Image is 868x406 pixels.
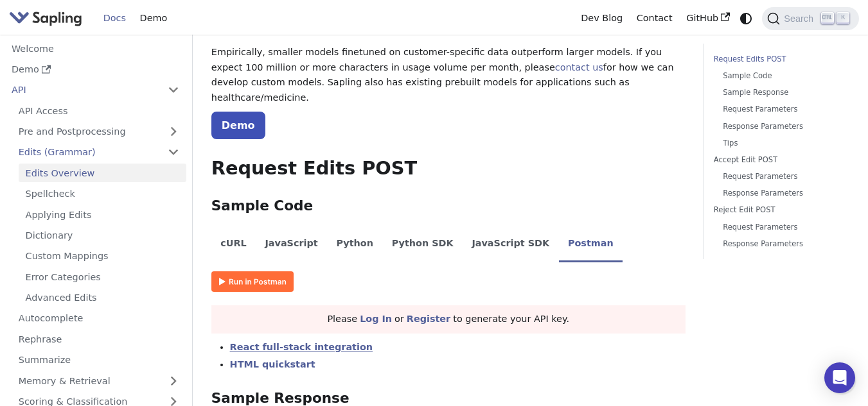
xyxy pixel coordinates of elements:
a: Dev Blog [574,8,629,28]
button: Search (Ctrl+K) [762,7,858,30]
span: Search [780,13,821,24]
a: Log In [360,314,392,324]
a: Request Edits POST [714,53,845,65]
a: Request Parameters [723,171,840,183]
div: Please or to generate your API key. [211,305,686,334]
a: Tips [723,137,840,149]
a: Sapling.ai [9,9,87,28]
p: Empirically, smaller models finetuned on customer-specific data outperform larger models. If you ... [211,45,686,106]
a: Demo [4,60,186,79]
a: Edits (Grammar) [12,143,186,162]
a: Contact [630,8,680,28]
a: Memory & Retrieval [12,371,186,390]
a: API Access [12,101,186,120]
img: Run in Postman [211,271,294,292]
kbd: K [837,12,849,24]
a: React full-stack integration [230,342,373,352]
a: Applying Edits [19,205,186,224]
a: Accept Edit POST [714,154,845,166]
a: GitHub [679,8,736,28]
li: Postman [559,226,623,262]
a: Welcome [4,39,186,58]
a: Response Parameters [723,121,840,133]
li: JavaScript SDK [463,226,559,262]
li: cURL [211,226,256,262]
h2: Request Edits POST [211,157,686,180]
a: Reject Edit POST [714,204,845,216]
a: HTML quickstart [230,359,315,369]
li: Python [327,226,382,262]
div: Open Intercom Messenger [824,362,855,393]
a: Advanced Edits [19,289,186,307]
a: Register [407,314,450,324]
a: Request Parameters [723,103,840,115]
a: Custom Mappings [19,247,186,266]
a: Error Categories [19,267,186,286]
a: Docs [96,8,133,28]
h3: Sample Code [211,198,686,215]
a: Edits Overview [19,164,186,182]
a: Summarize [12,351,186,369]
a: Sample Code [723,70,840,82]
a: Rephrase [12,330,186,348]
a: Demo [133,8,174,28]
li: Python SDK [382,226,463,262]
a: Response Parameters [723,238,840,250]
img: Sapling.ai [9,9,82,28]
a: Spellcheck [19,185,186,203]
a: Response Parameters [723,187,840,199]
button: Switch between dark and light mode (currently system mode) [737,9,756,28]
a: Sample Response [723,87,840,99]
a: Autocomplete [12,309,186,328]
a: contact us [555,62,603,72]
a: Request Parameters [723,221,840,233]
li: JavaScript [256,226,327,262]
button: Collapse sidebar category 'API' [161,81,186,99]
a: Demo [211,112,265,139]
a: API [4,81,161,99]
a: Dictionary [19,226,186,245]
a: Pre and Postprocessing [12,123,186,141]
